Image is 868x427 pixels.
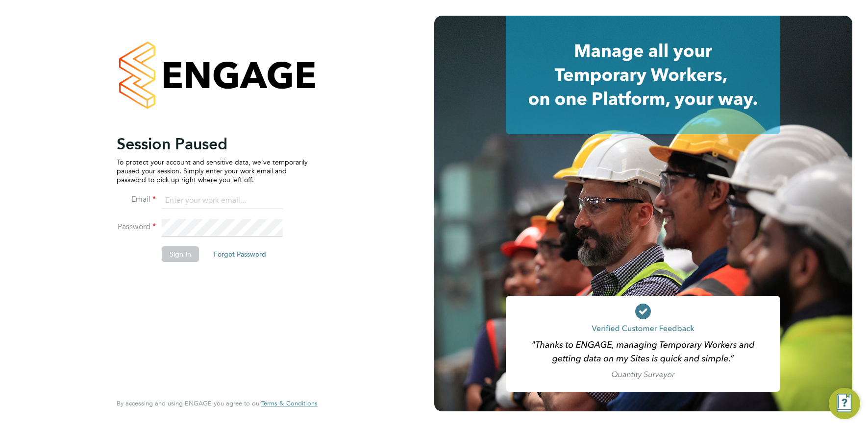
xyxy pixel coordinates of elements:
[117,158,308,185] p: To protect your account and sensitive data, we've temporarily paused your session. Simply enter y...
[829,388,860,419] button: Engage Resource Center
[261,399,318,407] span: Terms & Conditions
[117,222,156,232] label: Password
[162,192,283,210] input: Enter your work email...
[117,399,318,407] span: By accessing and using ENGAGE you agree to our
[117,134,308,154] h2: Session Paused
[206,246,274,262] button: Forgot Password
[162,246,199,262] button: Sign In
[117,194,156,205] label: Email
[261,400,318,407] a: Terms & Conditions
